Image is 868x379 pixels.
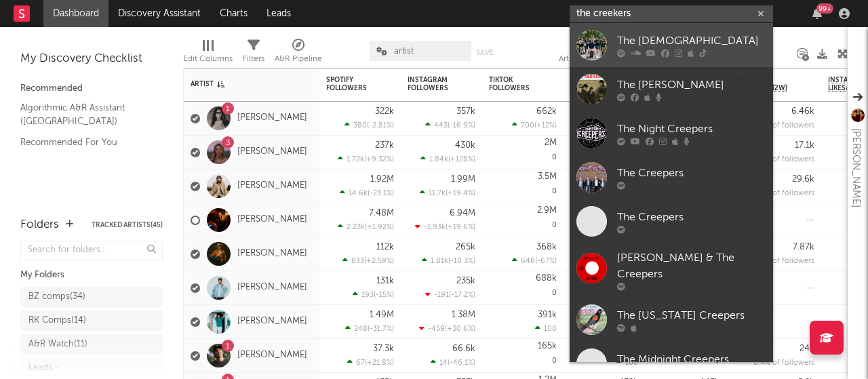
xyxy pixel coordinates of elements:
[450,359,473,367] span: -46.1 %
[544,325,557,333] span: 100
[536,243,557,252] div: 368k
[344,121,394,129] div: ( )
[456,107,475,116] div: 357k
[420,155,475,163] div: ( )
[28,289,85,305] div: BZ comps ( 34 )
[369,209,394,218] div: 7.48M
[476,49,494,56] button: Save
[354,325,368,333] span: 248
[237,282,307,294] a: [PERSON_NAME]
[338,155,394,163] div: ( )
[450,122,473,129] span: -16.9 %
[570,111,773,155] a: The Night Creepers
[20,267,163,283] div: My Folders
[617,209,766,225] div: The Creepers
[448,224,473,231] span: +19.6 %
[191,80,292,88] div: Artist
[617,351,766,367] div: The Midnight Creepers
[347,358,394,367] div: ( )
[452,344,475,353] div: 66.6k
[338,222,394,231] div: ( )
[570,199,773,243] a: The Creepers
[376,277,394,285] div: 131k
[521,122,534,129] span: 700
[375,107,394,116] div: 322k
[243,51,264,67] div: Filters
[424,224,446,231] span: -1.93k
[237,214,307,226] a: [PERSON_NAME]
[237,248,307,260] a: [PERSON_NAME]
[512,256,557,265] div: ( )
[795,141,814,150] div: 17.1k
[373,344,394,353] div: 37.3k
[489,271,557,304] div: 0
[349,190,368,197] span: 14.6k
[183,51,233,67] div: Edit Columns
[420,188,475,197] div: ( )
[800,344,814,353] div: 247
[369,122,392,129] span: -2.81 %
[617,33,766,49] div: The [DEMOGRAPHIC_DATA]
[376,243,394,252] div: 112k
[28,336,87,353] div: A&R Watch ( 11 )
[538,311,557,319] div: 391k
[570,155,773,199] a: The Creepers
[448,190,473,197] span: +19.4 %
[489,136,557,169] div: 0
[345,324,394,333] div: ( )
[537,258,555,265] span: -67 %
[617,121,766,137] div: The Night Creepers
[237,146,307,158] a: [PERSON_NAME]
[353,290,394,299] div: ( )
[536,107,557,116] div: 662k
[570,5,773,22] input: Search for artists
[536,274,557,283] div: 688k
[425,290,475,299] div: ( )
[394,47,414,56] span: artist
[20,217,59,233] div: Folders
[237,350,307,361] a: [PERSON_NAME]
[429,190,446,197] span: 11.7k
[559,51,601,67] div: Artist (Artist)
[243,34,264,73] div: Filters
[489,169,557,203] div: 0
[237,113,307,124] a: [PERSON_NAME]
[422,256,475,265] div: ( )
[340,188,394,197] div: ( )
[489,203,557,237] div: 0
[753,359,814,367] span: 0.4 % of followers
[536,122,555,129] span: +12 %
[450,156,473,163] span: +128 %
[617,77,766,93] div: The [PERSON_NAME]
[92,222,163,228] button: Tracked Artists(45)
[753,156,814,163] span: 4.0 % of followers
[456,243,475,252] div: 265k
[20,311,163,331] a: RK Comps(14)
[361,292,374,299] span: 193
[447,325,473,333] span: +30.6 %
[755,190,814,197] span: 1.5 % of followers
[367,224,392,231] span: +1.92 %
[428,325,445,333] span: -459
[237,180,307,192] a: [PERSON_NAME]
[375,141,394,150] div: 237k
[408,76,455,92] div: Instagram Followers
[450,258,473,265] span: -10.3 %
[366,156,392,163] span: +9.32 %
[425,121,475,129] div: ( )
[625,359,638,367] span: 100
[439,359,448,367] span: 14
[429,156,448,163] span: 1.84k
[370,325,392,333] span: -31.7 %
[512,121,557,129] div: ( )
[370,311,394,319] div: 1.49M
[451,175,475,184] div: 1.99M
[812,8,822,19] button: 99+
[434,122,448,129] span: 443
[816,3,833,14] div: 99 +
[489,76,536,92] div: TikTok Followers
[451,292,473,299] span: -17.2 %
[570,67,773,111] a: The [PERSON_NAME]
[28,313,86,329] div: RK Comps ( 14 )
[366,258,392,265] span: +2.59 %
